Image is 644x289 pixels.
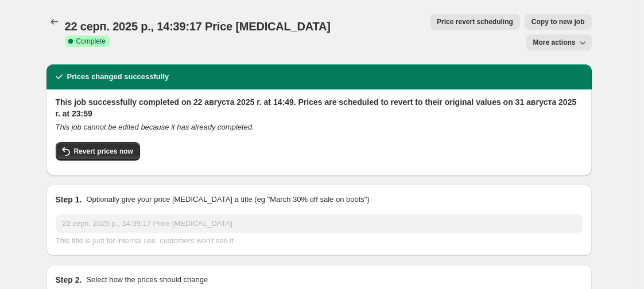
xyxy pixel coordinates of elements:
h2: Step 1. [56,194,82,205]
h2: Step 2. [56,274,82,286]
button: Price change jobs [46,14,63,30]
button: More actions [526,34,591,50]
p: Select how the prices should change [86,274,208,286]
span: 22 серп. 2025 р., 14:39:17 Price [MEDICAL_DATA] [65,20,331,33]
i: This job cannot be edited because it has already completed. [56,123,254,131]
button: Revert prices now [56,142,140,161]
span: More actions [533,38,575,47]
button: Price revert scheduling [430,14,520,30]
span: Revert prices now [74,147,133,156]
span: Copy to new job [532,17,585,26]
button: Copy to new job [525,14,592,30]
span: This title is just for internal use, customers won't see it [56,236,234,245]
h2: Prices changed successfully [67,71,169,83]
input: 30% off holiday sale [56,214,583,233]
span: Price revert scheduling [437,17,513,26]
h2: This job successfully completed on 22 августа 2025 г. at 14:49. Prices are scheduled to revert to... [56,96,583,119]
p: Optionally give your price [MEDICAL_DATA] a title (eg "March 30% off sale on boots") [86,194,369,205]
span: Complete [76,37,106,46]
